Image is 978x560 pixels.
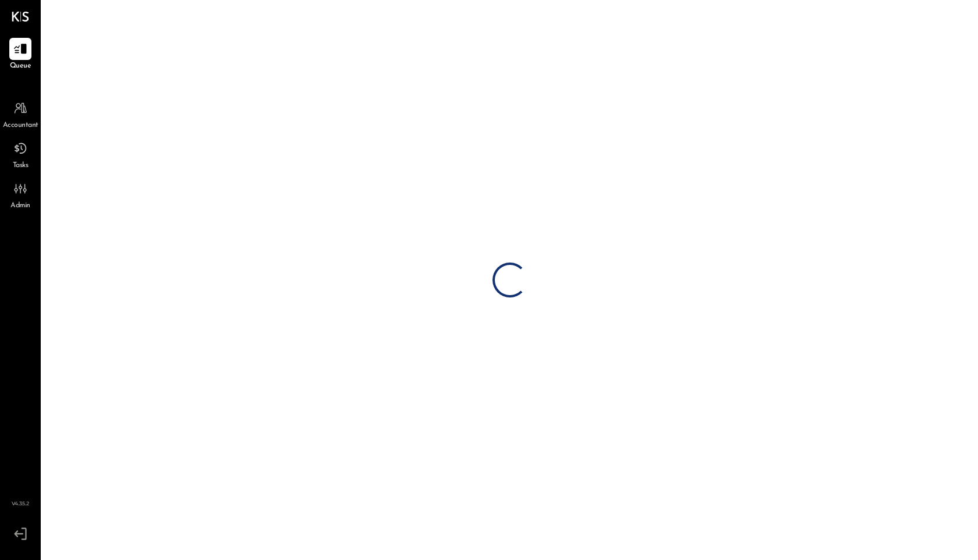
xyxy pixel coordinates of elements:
span: Tasks [13,161,29,171]
a: Admin [1,178,40,211]
a: Queue [1,38,40,72]
span: Accountant [3,120,38,131]
a: Tasks [1,137,40,171]
a: Accountant [1,97,40,131]
span: Queue [10,61,31,72]
span: Admin [10,201,30,211]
